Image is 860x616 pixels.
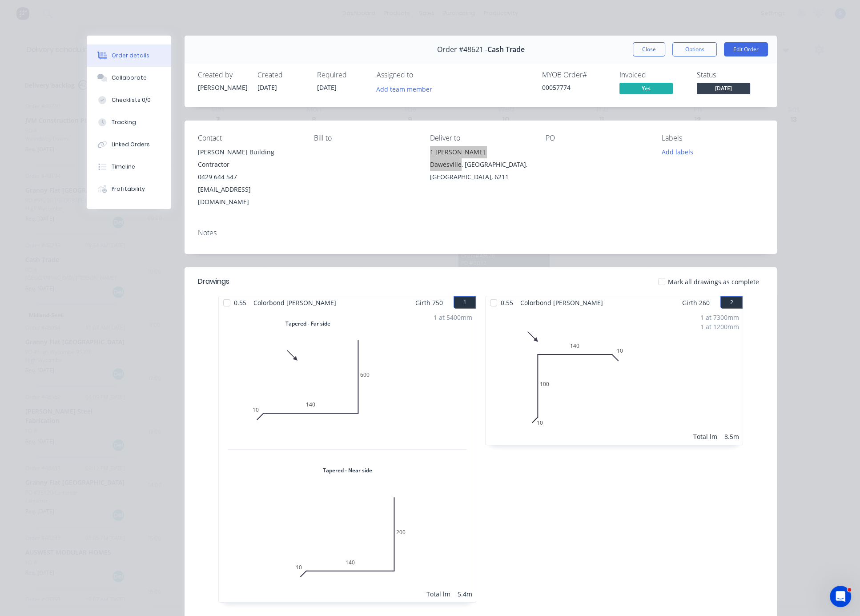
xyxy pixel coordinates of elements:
span: Girth 750 [415,296,443,309]
span: [DATE] [697,83,750,94]
button: Tracking [87,111,171,133]
span: 0.55 [230,296,250,309]
div: Total lm [426,589,450,599]
div: 1 at 7300mm [700,313,739,322]
button: Add labels [657,146,698,158]
button: Profitability [87,178,171,200]
div: 0429 644 547 [198,171,300,183]
div: [PERSON_NAME] [198,83,247,92]
span: Cash Trade [487,45,525,54]
div: [PERSON_NAME] Building Contractor [198,146,300,171]
span: [DATE] [257,83,277,92]
div: Assigned to [377,71,466,79]
div: 1 [PERSON_NAME]Dawesville, [GEOGRAPHIC_DATA], [GEOGRAPHIC_DATA], 6211 [430,146,532,183]
div: 1 [PERSON_NAME] [430,146,532,158]
button: 1 [454,296,476,309]
div: 1 at 5400mm [434,313,472,322]
iframe: Intercom live chat [830,586,851,607]
div: Labels [662,134,764,142]
button: Add team member [377,83,437,95]
div: 5.4m [458,589,472,599]
button: Options [672,42,717,56]
button: Close [633,42,665,56]
div: Total lm [693,432,717,441]
button: 2 [720,296,743,309]
div: Created [257,71,306,79]
div: Status [697,71,764,79]
div: Contact [198,134,300,142]
span: 0.55 [497,296,517,309]
div: Invoiced [619,71,686,79]
div: Checklists 0/0 [112,96,151,104]
button: Checklists 0/0 [87,89,171,111]
div: 010100140101 at 7300mm1 at 1200mmTotal lm8.5m [486,309,743,445]
div: Required [317,71,366,79]
div: Order details [112,52,149,60]
button: Timeline [87,156,171,178]
div: Deliver to [430,134,532,142]
div: PO [546,134,647,142]
div: Drawings [198,276,229,287]
button: Edit Order [724,42,768,56]
div: Bill to [314,134,416,142]
div: Dawesville, [GEOGRAPHIC_DATA], [GEOGRAPHIC_DATA], 6211 [430,158,532,183]
div: 00057774 [542,83,609,92]
div: Created by [198,71,247,79]
div: Timeline [112,163,135,171]
button: Add team member [372,83,437,95]
div: Profitability [112,185,145,193]
div: 1 at 1200mm [700,322,739,331]
span: Order #48621 - [437,45,487,54]
div: [PERSON_NAME] Building Contractor0429 644 547[EMAIL_ADDRESS][DOMAIN_NAME] [198,146,300,208]
span: [DATE] [317,83,337,92]
div: MYOB Order # [542,71,609,79]
div: Notes [198,229,764,237]
span: Colorbond [PERSON_NAME] [517,296,607,309]
div: [EMAIL_ADDRESS][DOMAIN_NAME] [198,183,300,208]
div: 8.5m [724,432,739,441]
button: [DATE] [697,83,750,96]
span: Mark all drawings as complete [668,277,759,286]
div: Tapered - Far side010140600Tapered - Near side0101402001 at 5400mmTotal lm5.4m [219,309,476,602]
div: Tracking [112,118,136,126]
button: Collaborate [87,67,171,89]
div: Collaborate [112,74,147,82]
button: Order details [87,44,171,67]
span: Yes [619,83,673,94]
span: Girth 260 [682,296,710,309]
button: Linked Orders [87,133,171,156]
div: Linked Orders [112,141,150,149]
span: Colorbond [PERSON_NAME] [250,296,340,309]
